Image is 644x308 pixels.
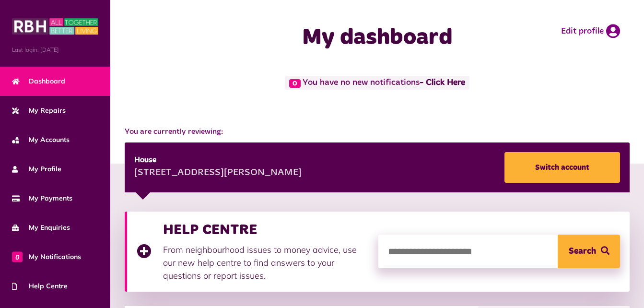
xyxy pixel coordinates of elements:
span: Last login: [DATE] [12,46,98,54]
span: Search [569,235,596,268]
h1: My dashboard [253,24,501,52]
p: From neighbourhood issues to money advice, use our new help centre to find answers to your questi... [163,243,369,282]
span: My Profile [12,164,61,174]
a: - Click Here [420,79,465,87]
a: Switch account [504,152,620,183]
div: [STREET_ADDRESS][PERSON_NAME] [134,166,302,180]
span: My Accounts [12,135,70,145]
span: You have no new notifications [285,76,469,90]
span: 0 [289,79,301,88]
span: My Notifications [12,252,81,262]
span: My Payments [12,193,72,203]
span: Dashboard [12,76,65,86]
span: 0 [12,251,23,262]
span: My Enquiries [12,223,70,233]
h3: HELP CENTRE [163,221,369,238]
span: Help Centre [12,281,68,291]
span: You are currently reviewing: [125,126,630,138]
a: Edit profile [561,24,620,38]
span: My Repairs [12,106,66,116]
img: MyRBH [12,17,98,36]
div: House [134,154,302,166]
button: Search [558,235,620,268]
